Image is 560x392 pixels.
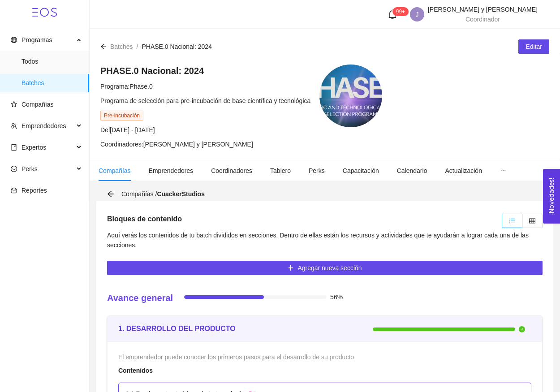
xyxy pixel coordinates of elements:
span: plus [288,265,294,272]
span: Programa: Phase.0 [100,83,153,90]
button: plusAgregar nueva sección [107,261,543,275]
span: 56% [330,294,343,300]
span: star [11,101,17,108]
span: Editar [526,42,542,52]
span: [PERSON_NAME] y [PERSON_NAME] [428,6,538,13]
span: table [529,218,535,224]
span: Pre-incubación [100,111,143,121]
h4: Avance general [107,292,173,304]
h5: Bloques de contenido [107,214,182,224]
span: Actualización [445,167,482,174]
span: Programas [22,36,52,43]
span: smile [11,166,17,172]
span: El emprendedor puede conocer los primeros pasos para el desarrollo de su producto [118,353,354,361]
span: book [11,144,17,151]
span: Compañías [99,167,131,174]
sup: 124 [392,7,409,16]
span: Aquí verás los contenidos de tu batch divididos en secciones. Dentro de ellas están los recursos ... [107,232,529,249]
span: Batches [110,43,133,50]
span: Programa de selección para pre-incubación de base científica y tecnológica [100,97,310,104]
h4: PHASE.0 Nacional: 2024 [100,65,310,77]
span: arrow-left [100,43,107,50]
span: / [137,43,138,50]
span: Perks [22,165,38,172]
span: bell [388,9,397,19]
span: dashboard [11,187,17,194]
span: unordered-list [509,218,515,224]
div: Volver [107,190,114,198]
span: Coordinadores [211,167,252,174]
span: check-circle [519,326,525,332]
strong: Contenidos [118,367,153,374]
span: Calendario [397,167,427,174]
span: Todos [22,52,82,70]
span: team [11,123,17,129]
span: PHASE.0 Nacional: 2024 [142,43,211,50]
span: arrow-left [107,190,114,198]
strong: CuackerStudios [157,190,205,198]
span: Coordinadores: [PERSON_NAME] y [PERSON_NAME] [100,141,253,148]
span: J [415,7,418,22]
span: Del [DATE] - [DATE] [100,126,155,134]
span: Emprendedores [149,167,194,174]
span: Reportes [22,187,47,194]
span: Compañías [22,101,54,108]
button: Editar [518,39,549,54]
span: ellipsis [500,168,506,174]
span: Emprendedores [22,122,66,129]
span: global [11,37,17,43]
span: Compañías / [121,190,205,198]
span: Agregar nueva sección [297,263,362,273]
span: Capacitación [343,167,379,174]
span: Coordinador [465,16,500,23]
span: Perks [309,167,325,174]
span: Batches [22,74,82,92]
strong: 1. DESARROLLO DEL PRODUCTO [118,325,236,332]
span: Expertos [22,144,46,151]
span: Tablero [270,167,291,174]
button: Open Feedback Widget [543,169,560,224]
